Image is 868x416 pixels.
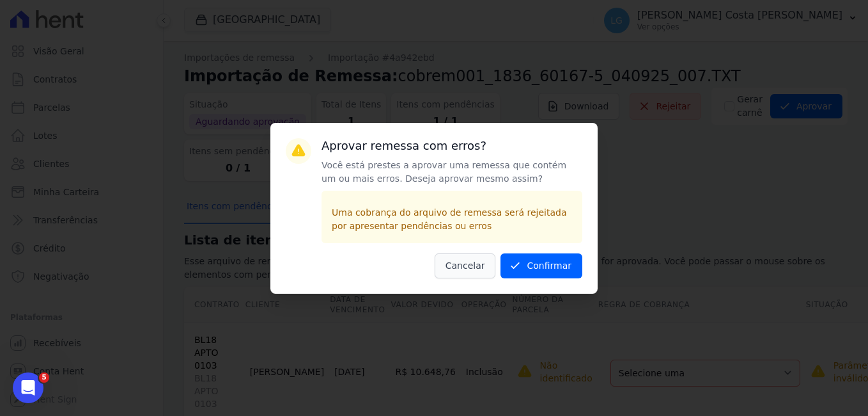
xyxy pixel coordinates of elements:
iframe: Intercom live chat [13,372,43,403]
span: 5 [39,372,49,383]
p: Você está prestes a aprovar uma remessa que contém um ou mais erros. Deseja aprovar mesmo assim? [322,159,582,186]
button: Confirmar [500,253,582,278]
p: Uma cobrança do arquivo de remessa será rejeitada por apresentar pendências ou erros [332,206,572,233]
button: Cancelar [435,253,496,278]
h3: Aprovar remessa com erros? [322,138,582,154]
